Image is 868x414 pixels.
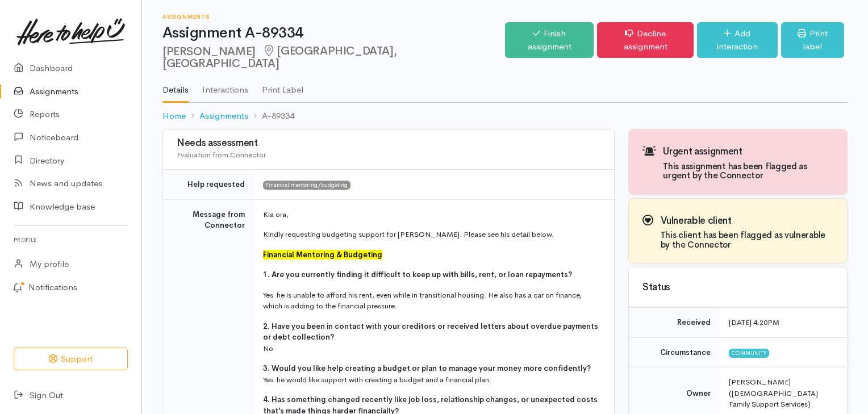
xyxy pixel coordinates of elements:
[248,110,294,123] li: A-89334
[697,22,778,58] a: Add interaction
[263,181,350,190] span: Financial mentoring/budgeting
[263,270,572,279] span: 1. Are you currently finding it difficult to keep up with bills, rent, or loan repayments?
[177,150,266,160] span: Evaluation from Connector
[597,22,694,58] a: Decline assignment
[729,317,779,327] time: [DATE] 4:20PM
[162,110,186,123] a: Home
[263,363,600,385] p: Yes he would like support with creating a budget and a financial plan.
[661,231,833,249] h4: This client has been flagged as vulnerable by the Connector
[263,321,598,342] span: 2. Have you been in contact with your creditors or received letters about overdue payments or deb...
[14,348,128,371] button: Support
[729,349,769,358] span: Community
[162,44,397,70] span: [GEOGRAPHIC_DATA], [GEOGRAPHIC_DATA]
[162,103,848,129] nav: breadcrumb
[263,363,591,373] span: 3. Would you like help creating a budget or plan to manage your money more confidently?
[162,45,505,70] h2: [PERSON_NAME]
[162,70,189,103] a: Details
[263,250,382,260] span: Financial Mentoring & Budgeting
[661,216,833,227] h3: Vulnerable client
[729,377,818,409] span: [PERSON_NAME] ([DEMOGRAPHIC_DATA] Family Support Services)
[781,22,844,58] a: Print label
[162,14,505,20] h6: Assignments
[177,138,600,149] h3: Needs assessment
[629,308,720,338] td: Received
[263,321,600,354] p: No
[202,70,248,102] a: Interactions
[663,162,833,181] h4: This assignment has been flagged as urgent by the Connector
[505,22,594,58] a: Finish assignment
[263,290,600,312] p: Yes he is unable to afford his rent, even while in transitional housing. He also has a car on fin...
[262,70,303,102] a: Print Label
[629,337,720,367] td: Circumstance
[663,147,833,157] h3: Urgent assignment
[162,25,505,41] h1: Assignment A-89334
[199,110,248,123] a: Assignments
[163,170,254,200] td: Help requested
[263,229,600,240] p: Kindly requesting budgeting support for [PERSON_NAME]. Please see his detail below.
[642,282,833,293] h3: Status
[263,209,600,220] p: Kia ora,
[14,232,128,248] h6: Profile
